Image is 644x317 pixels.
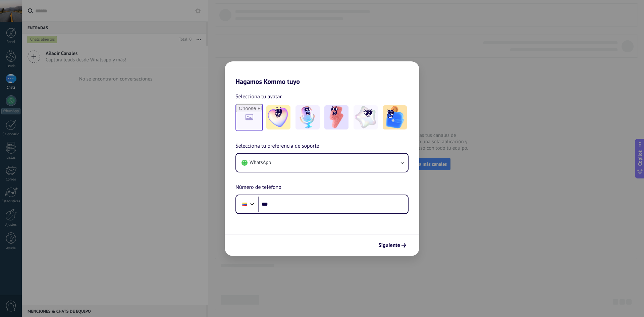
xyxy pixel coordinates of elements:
img: -3.jpeg [324,105,348,129]
span: Siguiente [378,243,400,248]
h2: Hagamos Kommo tuyo [225,61,419,86]
span: Número de teléfono [235,183,281,192]
button: WhatsApp [236,154,408,172]
img: -2.jpeg [296,105,320,129]
button: Siguiente [375,240,409,251]
img: -5.jpeg [383,105,407,129]
img: -1.jpeg [266,105,290,129]
span: WhatsApp [250,159,271,166]
span: Selecciona tu preferencia de soporte [235,142,319,151]
img: -4.jpeg [354,105,378,129]
span: Selecciona tu avatar [235,92,282,101]
div: Colombia: + 57 [238,197,251,211]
